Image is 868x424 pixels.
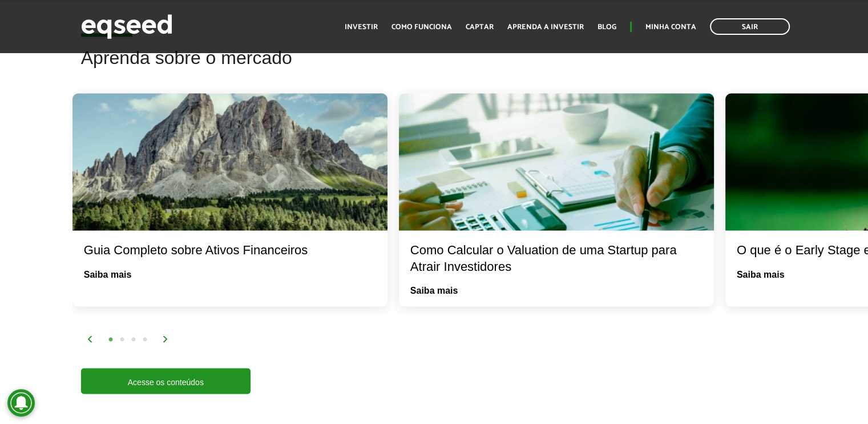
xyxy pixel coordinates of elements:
a: Investir [345,23,378,31]
a: Minha conta [645,23,696,31]
button: 4 of 2 [139,334,151,345]
a: Saiba mais [84,270,132,279]
button: 2 of 2 [116,334,128,345]
a: Blog [597,23,616,31]
button: 3 of 2 [128,334,139,345]
a: Captar [466,23,494,31]
a: Como funciona [391,23,452,31]
img: arrow%20right.svg [162,335,169,342]
div: Guia Completo sobre Ativos Financeiros [84,242,376,258]
h2: Aprenda sobre o mercado [81,47,859,85]
a: Sair [710,18,790,35]
div: Como Calcular o Valuation de uma Startup para Atrair Investidores [410,242,703,274]
a: Saiba mais [410,286,458,295]
button: 1 of 2 [105,334,116,345]
img: EqSeed [81,11,172,42]
a: Saiba mais [737,270,785,279]
img: arrow%20left.svg [87,335,94,342]
a: Acesse os conteúdos [81,368,251,394]
a: Aprenda a investir [507,23,584,31]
